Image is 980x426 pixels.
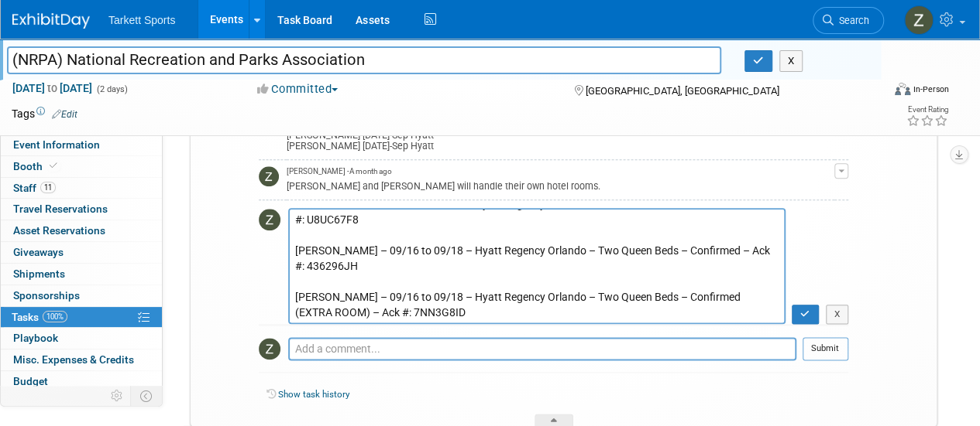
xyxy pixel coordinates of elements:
[1,307,162,328] a: Tasks100%
[895,83,910,95] img: Format-Inperson.png
[12,13,90,29] img: ExhibitDay
[904,5,934,35] img: Zak Sigler
[13,224,105,237] span: Asset Reservations
[813,7,884,34] a: Search
[812,80,949,104] div: Event Format
[1,178,162,199] a: Staff11
[287,178,834,193] div: [PERSON_NAME] and [PERSON_NAME] will handle their own hotel rooms.
[13,138,100,151] span: Event Information
[1,242,162,263] a: Giveaways
[834,15,869,26] span: Search
[13,268,65,280] span: Shipments
[259,338,280,360] img: Zak Sigler
[13,160,60,172] span: Booth
[45,82,60,94] span: to
[104,386,131,406] td: Personalize Event Tab Strip
[287,166,392,177] span: [PERSON_NAME] - A month ago
[803,337,848,360] button: Submit
[108,14,175,26] span: Tarkett Sports
[1,156,162,177] a: Booth
[12,311,67,323] span: Tasks
[288,208,786,324] textarea: (5) rooms booked at the [GEOGRAPHIC_DATA] ([STREET_ADDRESS]) ✅ Confirmed – FieldTurf / Tarkett Sp...
[13,246,64,258] span: Giveaways
[43,311,67,322] span: 100%
[1,328,162,349] a: Playbook
[13,353,134,366] span: Misc. Expenses & Credits
[278,389,349,400] a: Show task history
[13,203,108,215] span: Travel Reservations
[95,84,128,94] span: (2 days)
[52,109,77,120] a: Edit
[50,162,57,170] i: Booth reservation complete
[779,50,803,72] button: X
[1,199,162,220] a: Travel Reservations
[1,264,162,285] a: Shipments
[13,289,80,302] span: Sponsorships
[585,85,779,97] span: [GEOGRAPHIC_DATA], [GEOGRAPHIC_DATA]
[13,375,48,387] span: Budget
[1,135,162,155] a: Event Information
[252,81,344,97] button: Committed
[12,106,77,121] td: Tags
[131,386,163,406] td: Toggle Event Tabs
[40,182,56,193] span: 11
[13,332,58,344] span: Playbook
[259,209,280,230] img: Zak Sigler
[1,285,162,306] a: Sponsorships
[913,83,949,95] div: In-Person
[259,166,279,186] img: Zak Sigler
[12,81,93,95] span: [DATE] [DATE]
[1,220,162,241] a: Asset Reservations
[13,182,56,194] span: Staff
[1,371,162,392] a: Budget
[826,305,849,325] button: X
[906,106,948,114] div: Event Rating
[1,349,162,370] a: Misc. Expenses & Credits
